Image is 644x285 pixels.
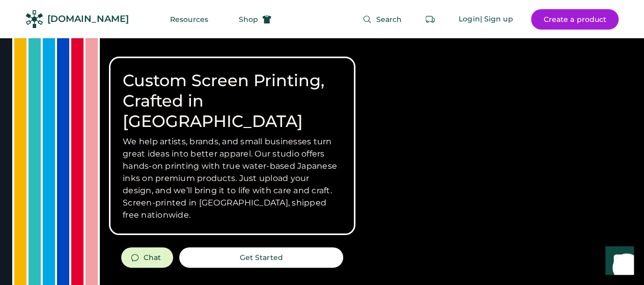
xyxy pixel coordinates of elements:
span: Shop [239,16,258,23]
button: Get Started [179,247,343,268]
h3: We help artists, brands, and small businesses turn great ideas into better apparel. Our studio of... [123,136,342,221]
iframe: Front Chat [596,239,639,283]
button: Shop [227,9,284,30]
button: Resources [158,9,220,30]
span: Search [376,16,402,23]
div: [DOMAIN_NAME] [47,13,129,25]
button: Chat [121,247,173,268]
h1: Custom Screen Printing, Crafted in [GEOGRAPHIC_DATA] [123,70,342,132]
div: Login [459,14,480,24]
button: Retrieve an order [420,9,440,30]
div: | Sign up [480,14,513,24]
button: Search [350,9,414,30]
img: Rendered Logo - Screens [25,10,43,28]
button: Create a product [531,9,619,30]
